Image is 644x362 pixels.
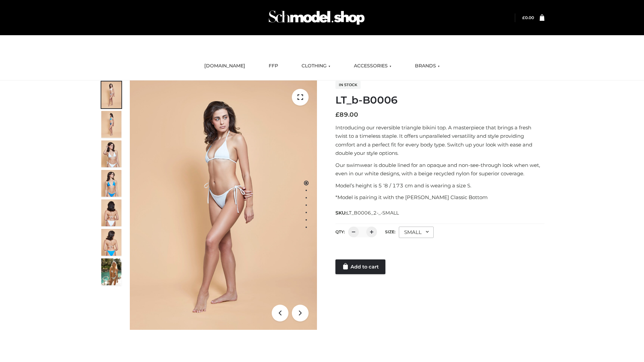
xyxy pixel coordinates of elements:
[101,229,121,256] img: ArielClassicBikiniTop_CloudNine_AzureSky_OW114ECO_8-scaled.jpg
[101,199,121,226] img: ArielClassicBikiniTop_CloudNine_AzureSky_OW114ECO_7-scaled.jpg
[410,59,445,73] a: BRANDS
[335,209,399,217] span: SKU:
[199,59,250,73] a: [DOMAIN_NAME]
[335,181,544,190] p: Model’s height is 5 ‘8 / 173 cm and is wearing a size S.
[101,111,121,138] img: ArielClassicBikiniTop_CloudNine_AzureSky_OW114ECO_2-scaled.jpg
[335,123,544,158] p: Introducing our reversible triangle bikini top. A masterpiece that brings a fresh twist to a time...
[335,193,544,202] p: *Model is pairing it with the [PERSON_NAME] Classic Bottom
[101,170,121,197] img: ArielClassicBikiniTop_CloudNine_AzureSky_OW114ECO_4-scaled.jpg
[101,140,121,167] img: ArielClassicBikiniTop_CloudNine_AzureSky_OW114ECO_3-scaled.jpg
[522,15,534,20] a: £0.00
[335,81,361,89] span: In stock
[346,210,399,216] span: LT_B0006_2-_-SMALL
[335,111,358,118] bdi: 89.00
[101,81,121,108] img: ArielClassicBikiniTop_CloudNine_AzureSky_OW114ECO_1-scaled.jpg
[385,229,395,234] label: Size:
[335,259,385,274] a: Add to cart
[335,94,544,106] h1: LT_b-B0006
[349,59,396,73] a: ACCESSORIES
[335,161,544,178] p: Our swimwear is double lined for an opaque and non-see-through look when wet, even in our white d...
[266,4,367,31] img: Schmodel Admin 964
[130,80,317,330] img: ArielClassicBikiniTop_CloudNine_AzureSky_OW114ECO_1
[101,258,121,285] img: Arieltop_CloudNine_AzureSky2.jpg
[297,59,335,73] a: CLOTHING
[264,59,283,73] a: FFP
[399,227,434,238] div: SMALL
[335,229,345,234] label: QTY:
[522,15,534,20] bdi: 0.00
[335,111,339,118] span: £
[522,15,525,20] span: £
